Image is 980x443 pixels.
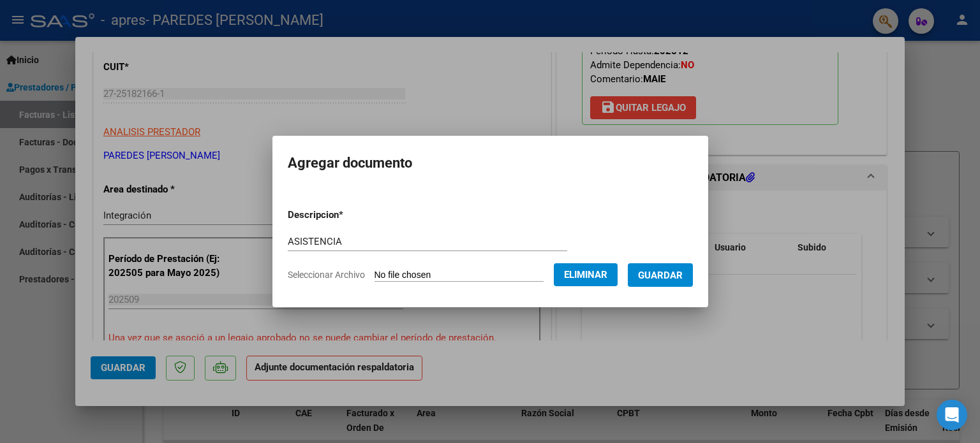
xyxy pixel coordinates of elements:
span: Eliminar [564,269,607,280]
button: Eliminar [554,263,618,286]
p: Descripcion [288,208,410,222]
h2: Agregar documento [288,151,693,175]
span: Guardar [638,270,683,281]
span: Seleccionar Archivo [288,270,365,280]
button: Guardar [628,263,693,287]
div: Open Intercom Messenger [937,400,967,430]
